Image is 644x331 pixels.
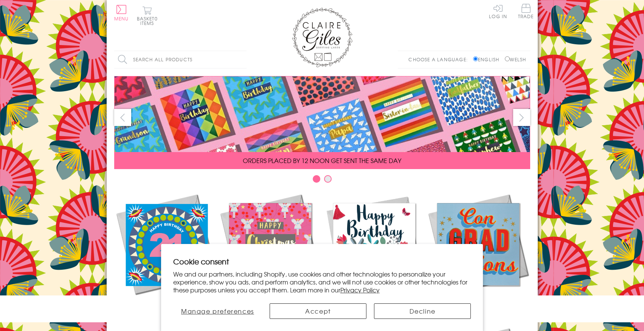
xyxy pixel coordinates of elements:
input: Search [239,51,247,68]
span: ORDERS PLACED BY 12 NOON GET SENT THE SAME DAY [243,156,401,165]
span: 0 items [140,15,158,26]
label: English [473,56,503,63]
button: Carousel Page 2 [324,175,332,183]
h2: Cookie consent [173,256,471,267]
label: Welsh [505,56,526,63]
button: Basket0 items [137,6,158,25]
input: English [473,56,478,61]
button: Menu [114,5,129,21]
div: Carousel Pagination [114,175,530,186]
a: Privacy Policy [340,285,380,294]
p: Choose a language: [408,56,472,63]
a: New Releases [114,192,218,311]
button: Accept [270,303,366,319]
span: Trade [518,4,534,19]
a: Trade [518,4,534,20]
input: Search all products [114,51,247,68]
button: prev [114,109,131,126]
span: Manage preferences [181,306,254,315]
button: Manage preferences [173,303,262,319]
button: next [513,109,530,126]
button: Decline [374,303,471,319]
img: Claire Giles Greetings Cards [292,8,352,67]
a: Academic [426,192,530,311]
a: Log In [489,4,507,19]
a: Birthdays [322,192,426,311]
input: Welsh [505,56,510,61]
a: Christmas [218,192,322,311]
span: Menu [114,15,129,22]
button: Carousel Page 1 (Current Slide) [313,175,320,183]
p: We and our partners, including Shopify, use cookies and other technologies to personalize your ex... [173,270,471,294]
